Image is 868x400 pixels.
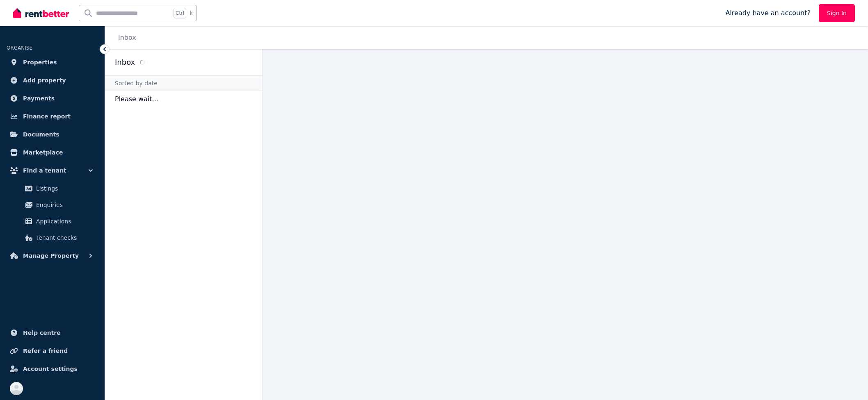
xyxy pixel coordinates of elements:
[10,197,95,213] a: Enquiries
[23,328,61,338] span: Help centre
[819,4,855,22] a: Sign In
[36,233,91,243] span: Tenant checks
[7,54,98,70] a: Properties
[725,8,811,18] span: Already have an account?
[10,213,95,230] a: Applications
[7,108,98,125] a: Finance report
[23,346,68,356] span: Refer a friend
[105,91,262,107] p: Please wait...
[36,216,91,226] span: Applications
[23,130,59,139] span: Documents
[10,230,95,246] a: Tenant checks
[13,7,69,19] img: RentBetter
[7,248,98,264] button: Manage Property
[23,364,78,374] span: Account settings
[7,90,98,107] a: Payments
[7,361,98,377] a: Account settings
[23,148,63,157] span: Marketplace
[10,180,95,197] a: Listings
[7,144,98,161] a: Marketplace
[7,126,98,143] a: Documents
[23,111,71,121] span: Finance report
[7,162,98,179] button: Find a tenant
[115,57,135,68] h2: Inbox
[105,26,146,49] nav: Breadcrumb
[23,75,66,85] span: Add property
[7,45,32,51] span: ORGANISE
[190,10,192,16] span: k
[7,343,98,359] a: Refer a friend
[118,34,136,41] a: Inbox
[174,8,186,18] span: Ctrl
[23,166,66,175] span: Find a tenant
[23,57,57,67] span: Properties
[36,184,91,193] span: Listings
[7,325,98,341] a: Help centre
[36,200,91,210] span: Enquiries
[7,72,98,89] a: Add property
[23,251,79,261] span: Manage Property
[105,75,262,91] div: Sorted by date
[23,93,55,103] span: Payments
